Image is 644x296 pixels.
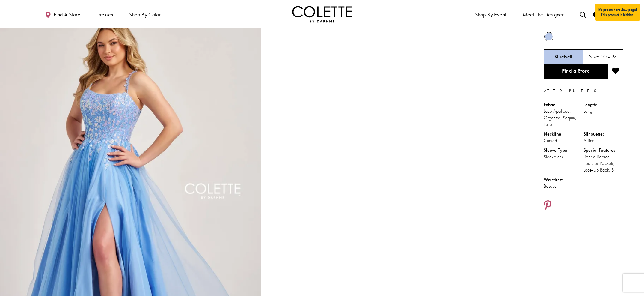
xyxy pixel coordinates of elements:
div: Waistline: [544,176,583,183]
h5: 00 - 24 [601,54,617,60]
div: Fabric: [544,101,583,108]
div: Basque [544,183,583,190]
span: Size: [589,53,600,60]
a: Attributes [544,87,597,95]
span: Shop by color [128,6,162,22]
a: Find a store [43,6,82,22]
div: Product color controls state depends on size chosen [544,31,623,42]
a: Find a Store [544,64,608,79]
a: Share using Pinterest - Opens in new tab [544,200,552,211]
a: Visit Home Page [292,6,352,22]
span: Find a store [54,12,80,18]
a: Check Wishlist [592,6,601,22]
h5: Chosen color [554,54,573,60]
div: Neckline: [544,131,583,137]
div: A-Line [583,137,623,144]
div: It's product preview page! This product is hidden. [595,4,640,21]
a: Toggle search [578,6,587,22]
div: Sleeveless [544,154,583,160]
a: Meet the designer [521,6,565,22]
div: Boned Bodice, Features Pockets, Lace-Up Back, Slit [583,154,623,173]
div: Sleeve Type: [544,147,583,154]
div: Bluebell [544,31,554,42]
div: Silhouette: [583,131,623,137]
div: Length: [583,101,623,108]
img: Colette by Daphne [292,6,352,22]
span: Shop By Event [473,6,508,22]
div: Curved [544,137,583,144]
button: Add to wishlist [608,64,623,79]
span: Dresses [96,12,113,18]
span: Shop By Event [475,12,506,18]
div: Long [583,108,623,115]
span: Shop by color [129,12,161,18]
span: Dresses [95,6,114,22]
div: Special Features: [583,147,623,154]
video: Style CL6013 Colette by Daphne #1 autoplay loop mute video [264,3,526,134]
div: Lace Appliqué, Organza, Sequin, Tulle [544,108,583,128]
span: Meet the designer [523,12,564,18]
